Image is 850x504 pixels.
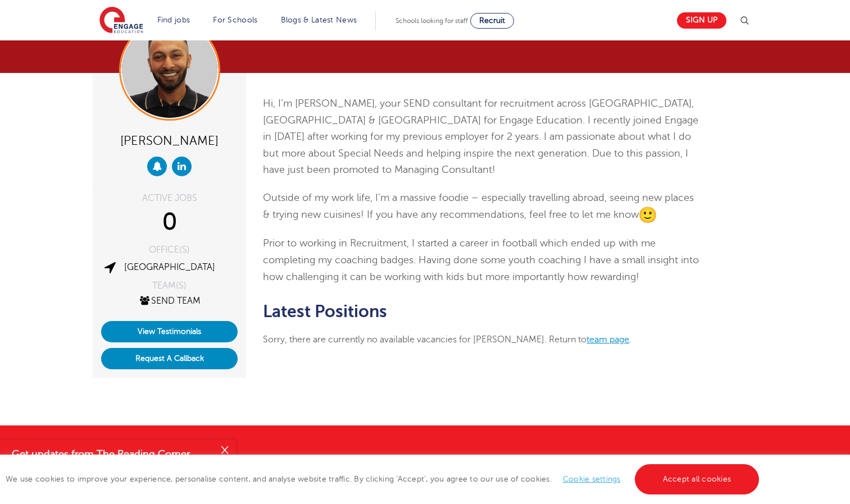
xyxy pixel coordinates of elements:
[263,192,694,220] span: Outside of my work life, I’m a massive foodie – especially travelling abroad, seeing new places &...
[101,194,238,203] div: ACTIVE JOBS
[101,348,238,369] button: Request A Callback
[124,262,215,272] a: [GEOGRAPHIC_DATA]
[101,245,238,254] div: OFFICE(S)
[639,206,657,224] img: ?
[138,296,201,306] a: SEND Team
[101,129,238,151] div: [PERSON_NAME]
[101,321,238,342] a: View Testimonials
[563,475,621,483] a: Cookie settings
[99,7,143,35] img: Engage Education
[213,439,236,462] button: Close
[396,17,468,25] span: Schools looking for staff
[635,464,760,494] a: Accept all cookies
[263,332,701,347] p: Sorry, there are currently no available vacancies for [PERSON_NAME]. Return to .
[6,475,762,483] span: We use cookies to improve your experience, personalise content, and analyse website traffic. By c...
[281,16,357,24] a: Blogs & Latest News
[157,16,190,24] a: Find jobs
[263,98,698,175] span: Hi, I’m [PERSON_NAME], your SEND consultant for recruitment across [GEOGRAPHIC_DATA], [GEOGRAPHIC...
[479,16,505,25] span: Recruit
[587,335,629,345] a: team page
[101,208,238,236] div: 0
[263,237,699,282] span: Prior to working in Recruitment, I started a career in football which ended up with me completing...
[677,12,726,29] a: Sign up
[101,281,238,290] div: TEAM(S)
[470,13,514,29] a: Recruit
[213,16,257,24] a: For Schools
[12,447,212,461] h4: Get updates from The Reading Corner
[263,302,701,321] h2: Latest Positions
